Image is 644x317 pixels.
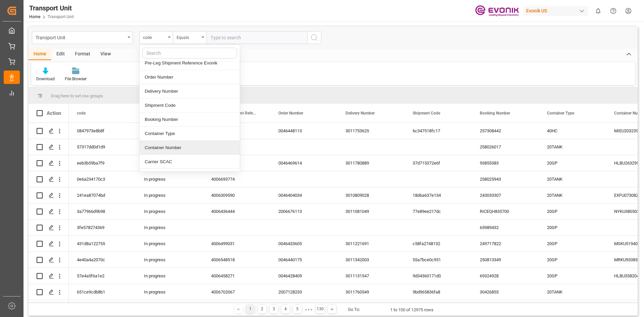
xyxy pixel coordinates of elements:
[472,284,539,300] div: 30426855
[472,155,539,171] div: 93855383
[203,252,270,268] div: 4006548518
[246,305,255,313] div: 1
[69,268,136,284] div: 57e4a5f6a1e2
[136,252,203,268] div: In progress
[337,284,405,300] div: 3011760549
[475,5,519,17] img: Evonik-brand-mark-Deep-Purple-RGB.jpeg_1700498283.jpeg
[472,139,539,155] div: 258026017
[69,155,136,171] div: eeb3b59ba7f9
[337,236,405,252] div: 3011221691
[472,203,539,219] div: RICEQH835700
[69,236,136,252] div: 431d8a122755
[70,49,95,60] div: Format
[69,123,136,139] div: 0847973e8b8f
[203,171,270,187] div: 4006693774
[539,220,606,235] div: 20GP
[177,33,199,41] div: Equals
[140,155,240,169] div: Carrier SCAC
[337,268,405,284] div: 3011131547
[136,155,203,171] div: In progress
[413,111,440,116] span: Shipment Code
[36,76,55,82] div: Download
[203,268,270,284] div: 4006458271
[472,252,539,268] div: 250813349
[405,203,472,219] div: 77e89ee217dc
[69,203,136,219] div: 3a77966d9b98
[539,203,606,219] div: 20GP
[472,236,539,252] div: 249717822
[307,31,321,44] button: search button
[29,49,51,60] div: Home
[270,305,278,313] div: 3
[136,284,203,300] div: In progress
[140,70,240,84] div: Order Number
[270,236,337,252] div: 0046433605
[278,111,303,116] span: Order Number
[69,187,136,203] div: 241ea87074bd
[29,123,69,139] div: Press SPACE to select this row.
[140,112,240,127] div: Booking Number
[136,187,203,203] div: In progress
[136,268,203,284] div: In progress
[69,284,136,300] div: 651ce9cdb8b1
[270,268,337,284] div: 0046428409
[270,284,337,300] div: 2007128233
[29,220,69,236] div: Press SPACE to select this row.
[337,187,405,203] div: 3010809028
[405,123,472,139] div: 6c347518fc17
[316,305,324,313] div: 130
[140,169,240,183] div: Carrier Short Name
[591,3,606,18] button: show 0 new notifications
[539,268,606,284] div: 20GP
[77,111,86,116] span: code
[547,111,574,116] span: Container Type
[203,187,270,203] div: 4006309590
[337,252,405,268] div: 3011342003
[405,284,472,300] div: 9bd965836fa8
[29,155,69,171] div: Press SPACE to select this row.
[405,236,472,252] div: c58fa2748132
[136,123,203,139] div: In progress
[270,123,337,139] div: 0046448113
[480,111,510,116] span: Booking Number
[136,171,203,187] div: In progress
[523,4,591,17] button: Evonik US
[472,268,539,284] div: 69324928
[29,3,74,13] div: Transport Unit
[95,49,116,60] div: View
[270,252,337,268] div: 0046440175
[139,31,173,44] button: close menu
[348,306,360,313] div: Go To:
[337,155,405,171] div: 3011780889
[29,284,69,300] div: Press SPACE to select this row.
[337,123,405,139] div: 3011753625
[29,203,69,220] div: Press SPACE to select this row.
[69,220,136,235] div: 3fe578274369
[206,31,307,44] input: Type to search
[539,139,606,155] div: 20TANK
[29,187,69,203] div: Press SPACE to select this row.
[405,155,472,171] div: 37d715372e6f
[143,33,166,41] div: code
[203,203,270,219] div: 4006436444
[270,187,337,203] div: 0046404034
[173,31,206,44] button: open menu
[539,252,606,268] div: 20GP
[29,268,69,284] div: Press SPACE to select this row.
[47,110,61,116] div: Action
[51,49,70,60] div: Edit
[405,268,472,284] div: 9d34360171d0
[69,171,136,187] div: 0e6a234170c3
[539,123,606,139] div: 40HC
[203,284,270,300] div: 4006702067
[539,155,606,171] div: 20GP
[337,203,405,219] div: 3011081049
[142,48,237,58] input: Search
[346,111,375,116] span: Delivery Number
[29,236,69,252] div: Press SPACE to select this row.
[270,203,337,219] div: 2006676113
[29,14,40,19] a: Home
[539,284,606,300] div: 20TANK
[136,203,203,219] div: In progress
[36,33,125,41] div: Transport Unit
